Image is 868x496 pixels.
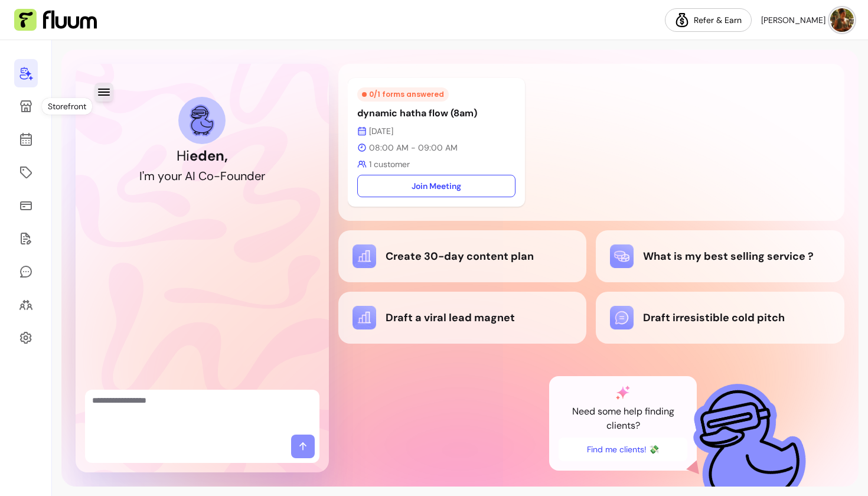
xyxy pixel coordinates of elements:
img: avatar [830,8,854,32]
img: Draft irresistible cold pitch [610,306,634,329]
div: o [207,168,214,184]
div: - [214,168,220,184]
h1: Hi [177,146,228,165]
div: I [139,168,142,184]
a: Forms [14,224,38,253]
div: r [261,168,265,184]
h2: I'm your AI Co-Founder [139,168,265,184]
div: 0 / 1 forms answered [357,87,449,102]
p: 1 customer [357,158,515,170]
p: dynamic hatha flow (8am) [357,106,515,120]
img: AI Co-Founder gradient star [616,386,630,400]
div: d [247,168,254,184]
img: Create 30-day content plan [353,244,376,268]
div: Draft a viral lead magnet [353,306,573,329]
button: Find me clients! 💸 [559,438,687,461]
p: 08:00 AM - 09:00 AM [357,142,515,154]
p: Need some help finding clients? [559,404,687,433]
div: Storefront [42,98,92,115]
div: What is my best selling service ? [610,244,830,268]
a: Clients [14,291,38,319]
div: u [171,168,178,184]
p: [DATE] [357,125,515,137]
div: A [185,168,192,184]
div: F [220,168,227,184]
img: Fluum Logo [14,9,97,31]
a: Storefront [14,92,38,120]
a: Calendar [14,125,38,154]
a: My Messages [14,257,38,286]
a: Sales [14,191,38,220]
div: o [164,168,171,184]
div: y [158,168,164,184]
div: m [144,168,155,184]
span: [PERSON_NAME] [761,14,825,26]
div: r [178,168,182,184]
div: u [234,168,240,184]
a: Refer & Earn [665,8,752,32]
a: Join Meeting [357,175,515,197]
button: avatar[PERSON_NAME] [761,8,854,32]
div: C [198,168,207,184]
a: Settings [14,324,38,352]
div: e [254,168,261,184]
a: Home [14,59,38,87]
a: Offerings [14,158,38,187]
div: Create 30-day content plan [353,244,573,268]
b: eden , [190,146,228,165]
div: I [192,168,195,184]
img: Draft a viral lead magnet [353,306,376,329]
div: o [227,168,234,184]
img: What is my best selling service ? [610,244,634,268]
div: n [240,168,247,184]
div: Draft irresistible cold pitch [610,306,830,329]
img: AI Co-Founder avatar [190,105,214,136]
div: ' [142,168,144,184]
textarea: Ask me anything... [92,394,312,430]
